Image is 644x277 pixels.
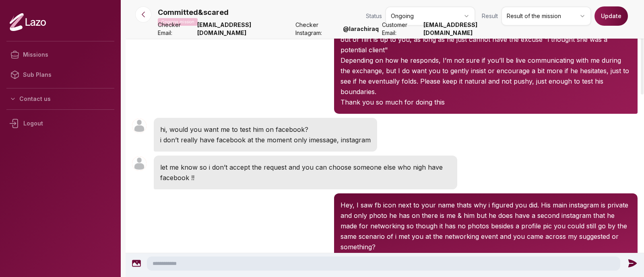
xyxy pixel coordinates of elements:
div: Logout [6,113,114,134]
p: Depending on how he responds, I’m not sure if you’ll be live communicating with me during the exc... [341,55,631,97]
span: Checker Email: [158,21,194,37]
button: Contact us [6,92,114,106]
img: User avatar [132,119,147,133]
p: i don’t really have facebook at the moment only imessage, instagram [160,135,371,145]
strong: [EMAIL_ADDRESS][DOMAIN_NAME] [423,21,518,37]
img: User avatar [132,156,147,171]
a: Sub Plans [6,65,114,85]
span: Customer Email: [382,21,420,37]
span: Result [482,12,498,20]
p: hi, would you want me to test him on facebook? [160,124,371,135]
strong: @ larachiraq [343,25,379,33]
button: Update [594,6,628,26]
strong: [EMAIL_ADDRESS][DOMAIN_NAME] [197,21,292,37]
span: Checker Instagram: [295,21,340,37]
p: Hey, I saw fb icon next to your name thats why i figured you did. His main instagram is private a... [341,200,631,252]
p: Committed&scared [158,7,229,18]
p: But you are the pro, so however you'd like to go about or word the part where you ask him out or ... [341,24,631,55]
a: Missions [6,45,114,65]
p: Thank you so much for doing this [341,97,631,107]
p: let me know so i don’t accept the request and you can choose someone else who nigh have facebook !! [160,162,451,183]
span: Status [366,12,382,20]
p: Ongoing mission [158,18,198,26]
